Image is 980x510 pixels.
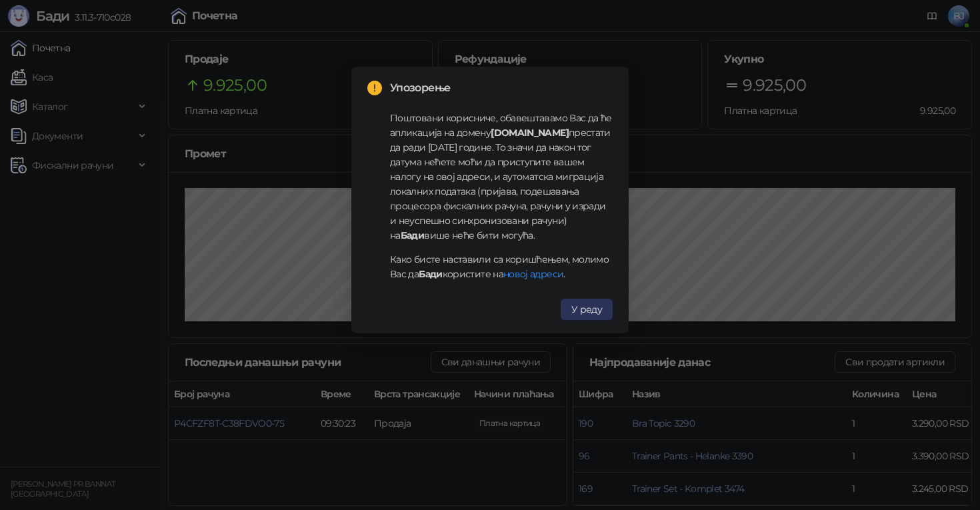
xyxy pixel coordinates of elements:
strong: [DOMAIN_NAME] [491,127,569,139]
strong: Бади [401,229,424,241]
p: Поштовани корисниче, обавештавамо Вас да ће апликација на домену престати да ради [DATE] године. ... [390,111,613,243]
span: У реду [571,303,602,315]
p: Како бисте наставили са коришћењем, молимо Вас да користите на . [390,252,613,281]
strong: Бади [419,268,442,280]
span: exclamation-circle [367,81,382,95]
span: Упозорење [390,80,613,96]
a: новој адреси [503,268,563,280]
button: У реду [561,299,613,320]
